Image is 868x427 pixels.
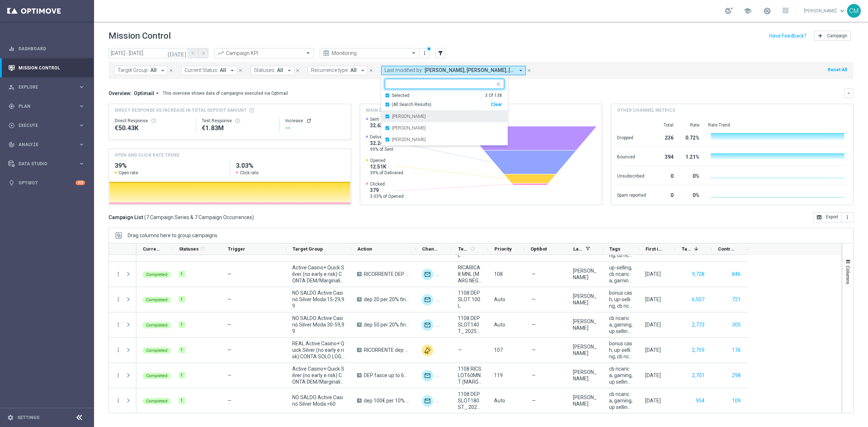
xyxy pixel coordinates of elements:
label: [PERSON_NAME] [392,114,426,119]
i: more_vert [115,347,122,353]
h3: Campaign List [109,214,254,221]
span: NO SALDO Active Casinò Silver Moda 30-59,99 [292,315,345,334]
span: Analyze [18,142,78,147]
i: lightbulb [8,180,15,186]
div: 3 Of 138 [485,93,502,99]
span: 379 [370,187,404,193]
div: Press SPACE to select this row. [109,338,136,363]
span: ( [144,214,146,221]
button: Recurrence type: All arrow_drop_down [308,66,368,75]
span: Completed [146,323,167,328]
span: Active Casino+ Quick Silver (no early e risk) CONTA DEM/Marginalità NEGATIVA <40 [292,264,345,284]
span: cb ricarica, gaming, up selling, bonsu cash, talent [609,315,633,334]
span: Calculate column [199,245,205,253]
button: more_vert [115,296,122,303]
i: more_vert [115,271,122,277]
button: 6,507 [691,295,705,304]
span: Templates [458,246,469,252]
h4: Other channel metrics [617,107,675,114]
div: CM [847,4,861,18]
button: more_vert [115,372,122,379]
span: 12.51K [370,163,403,170]
div: 0% [682,170,699,181]
button: Optimail arrow_drop_down [132,90,163,97]
span: Completed [146,272,167,277]
div: Spam reported [617,189,646,200]
ng-select: Campaign KPI [214,48,314,58]
span: bonus cash, up-selling, cb ricarica, gaming, talent [609,340,633,360]
img: Optimail [422,370,433,381]
span: Completed [146,348,167,353]
div: €1,825,011 [202,124,274,132]
div: Data Studio [8,161,78,167]
img: Optimail [422,269,433,280]
i: refresh [470,246,476,252]
i: close [238,68,243,73]
i: keyboard_arrow_right [78,122,85,129]
div: Press SPACE to select this row. [136,287,748,312]
span: Recurrence type: [311,67,349,73]
div: Other [436,294,448,306]
span: Optibot [531,246,547,252]
span: Current Status: [184,67,218,73]
a: [PERSON_NAME]keyboard_arrow_down [803,5,847,16]
div: Unsubscribed [617,170,646,181]
span: (All Search Results) [392,102,431,108]
i: play_circle_outline [8,122,15,129]
span: 1108 RICSLOT60MNT (MARG NEG MAG 40) 2025_08_11 [458,366,482,385]
h2: 3.03% [236,161,345,170]
button: track_changes Analyze keyboard_arrow_right [8,142,85,148]
span: 1108 DEPSLOT140 T_ 2025_08_11 [458,315,482,334]
div: Other [436,269,448,280]
span: — [227,322,231,328]
div: €50,433 [115,124,190,132]
i: gps_fixed [8,103,15,110]
img: Optimail [422,395,433,407]
div: Rate [682,122,699,128]
div: marco Maccarrone [385,122,504,134]
span: RICORRENTE DEP fasce up to 20000 [364,271,409,277]
multiple-options-button: Export to CSV [813,214,854,220]
span: 1108 DEPSLOT 100 L [458,290,482,309]
i: keyboard_arrow_right [78,103,85,110]
div: Analyze [8,141,78,148]
span: Columns [845,266,851,284]
span: 3.03% of Opened [370,193,404,199]
div: 0 [655,189,673,200]
span: Action [357,246,372,252]
span: First in Range [646,246,663,252]
span: bonus cash, up-selling, cb ricarica, gaming, talent [609,290,633,309]
button: Reset All [827,66,848,74]
i: add [817,33,823,39]
span: cb ricarica, gaming, up selling, bonsu cash, talent [609,366,633,385]
div: equalizer Dashboard [8,46,85,52]
i: preview [323,50,330,57]
colored-tag: Completed [142,347,171,354]
button: arrow_forward [198,48,208,58]
div: Dropped [617,131,646,143]
div: This overview shows data of campaigns executed via Optimail [163,90,288,97]
span: Drag columns here to group campaigns [128,232,217,238]
img: Other [436,370,448,381]
span: — [532,321,536,328]
div: 1.21% [682,150,699,162]
button: Last modified by: [PERSON_NAME], [PERSON_NAME], [PERSON_NAME] arrow_drop_down [381,66,526,75]
i: equalizer [8,46,15,52]
div: Rate Trend [708,122,847,128]
div: play_circle_outline Execute keyboard_arrow_right [8,123,85,128]
a: Optibot [18,173,76,192]
button: Mission Control [8,65,85,71]
button: 2,701 [691,371,705,380]
i: close [369,68,374,73]
div: -- [285,124,345,132]
div: gps_fixed Plan keyboard_arrow_right [8,103,85,109]
ng-select: Cecilia Mascelli, marco Maccarrone, radina yordanova [381,79,508,146]
colored-tag: Completed [142,271,171,278]
i: arrow_drop_down [229,67,235,74]
div: There are unsaved changes [426,46,431,51]
span: Sent [370,116,386,122]
div: 0.72% [682,131,699,143]
span: RICARICA8 MNL (MARG NEGATIVA<40) [458,264,482,284]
